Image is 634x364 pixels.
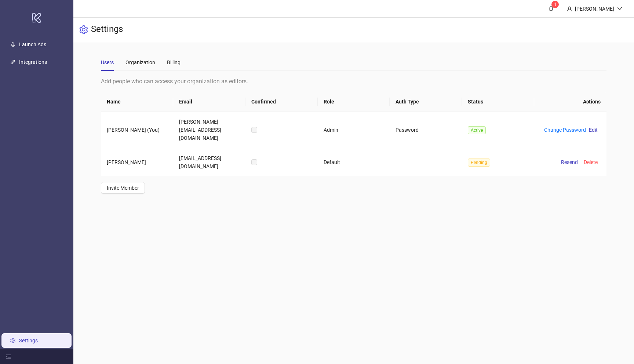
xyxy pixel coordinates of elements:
[125,58,155,66] div: Organization
[173,92,245,112] th: Email
[19,338,38,343] a: Settings
[91,23,123,36] h3: Settings
[586,125,601,134] button: Edit
[468,126,486,134] span: Active
[173,148,245,176] td: [EMAIL_ADDRESS][DOMAIN_NAME]
[101,92,173,112] th: Name
[318,112,390,148] td: Admin
[462,92,534,112] th: Status
[101,77,606,86] div: Add people who can access your organization as editors.
[617,6,622,11] span: down
[544,127,586,133] a: Change Password
[558,158,581,167] button: Resend
[107,185,139,191] span: Invite Member
[101,112,173,148] td: [PERSON_NAME] (You)
[173,112,245,148] td: [PERSON_NAME][EMAIL_ADDRESS][DOMAIN_NAME]
[551,1,559,8] sup: 1
[581,158,601,167] button: Delete
[79,25,88,34] span: setting
[468,159,490,167] span: Pending
[584,159,598,165] span: Delete
[567,6,572,11] span: user
[561,159,578,165] span: Resend
[390,112,462,148] td: Password
[549,6,554,11] span: bell
[19,59,47,65] a: Integrations
[572,5,617,13] div: [PERSON_NAME]
[6,354,11,359] span: menu-fold
[534,92,606,112] th: Actions
[245,92,318,112] th: Confirmed
[19,41,46,47] a: Launch Ads
[589,127,598,133] span: Edit
[101,182,145,194] button: Invite Member
[101,58,114,66] div: Users
[318,148,390,176] td: Default
[390,92,462,112] th: Auth Type
[101,148,173,176] td: [PERSON_NAME]
[318,92,390,112] th: Role
[554,2,557,7] span: 1
[167,58,181,66] div: Billing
